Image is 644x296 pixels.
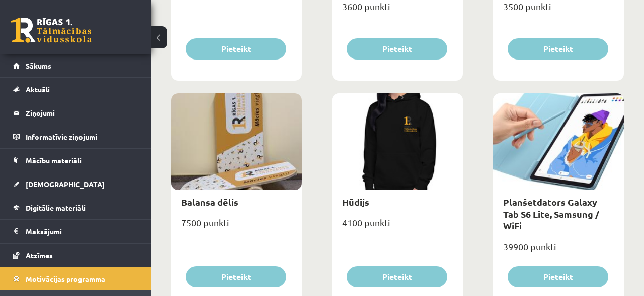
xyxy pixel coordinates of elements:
a: Hūdijs [342,196,369,208]
span: Sākums [26,61,51,70]
span: Mācību materiāli [26,156,82,165]
a: Maksājumi [13,220,138,243]
button: Pieteikt [347,38,447,60]
a: Balansa dēlis [181,196,238,208]
button: Pieteikt [508,38,608,60]
a: Aktuāli [13,78,138,101]
a: Informatīvie ziņojumi [13,125,138,148]
div: 4100 punkti [332,214,463,240]
a: Motivācijas programma [13,267,138,290]
button: Pieteikt [508,266,608,287]
a: Digitālie materiāli [13,196,138,219]
span: Digitālie materiāli [26,203,86,212]
legend: Ziņojumi [26,101,138,125]
span: Aktuāli [26,85,50,94]
div: 7500 punkti [171,214,302,240]
a: Mācību materiāli [13,149,138,172]
button: Pieteikt [186,38,286,60]
legend: Informatīvie ziņojumi [26,125,138,148]
span: Atzīmes [26,251,53,260]
button: Pieteikt [347,266,447,287]
a: Atzīmes [13,244,138,267]
a: [DEMOGRAPHIC_DATA] [13,172,138,196]
legend: Maksājumi [26,220,138,243]
a: Planšetdators Galaxy Tab S6 Lite, Samsung / WiFi [503,196,599,231]
a: Rīgas 1. Tālmācības vidusskola [11,18,92,43]
button: Pieteikt [186,266,286,287]
a: Sākums [13,54,138,77]
span: Motivācijas programma [26,274,105,283]
a: Ziņojumi [13,101,138,125]
div: 39900 punkti [493,238,624,263]
span: [DEMOGRAPHIC_DATA] [26,180,105,189]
